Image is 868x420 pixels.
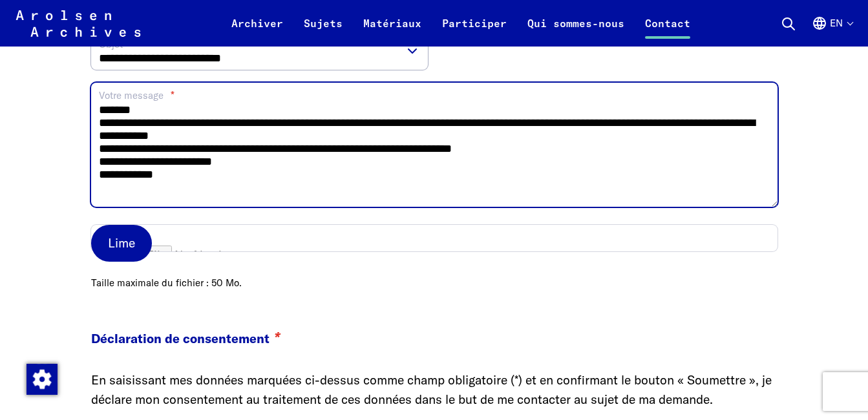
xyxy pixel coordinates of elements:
[221,16,293,47] a: Archiver
[432,16,517,47] a: Participer
[91,225,152,262] label: Lime
[353,16,432,47] a: Matériaux
[812,16,852,47] button: Allemand, Sélection de la langue
[293,16,353,47] a: Sujets
[830,17,843,28] font: En
[635,16,701,47] a: Contact
[91,331,270,346] font: Déclaration de consentement
[26,364,58,395] img: Modifier le consentement
[517,16,635,47] a: Qui sommes-nous
[91,268,778,291] span: Taille maximale du fichier : 50 Mo.
[221,8,701,39] nav: Primaire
